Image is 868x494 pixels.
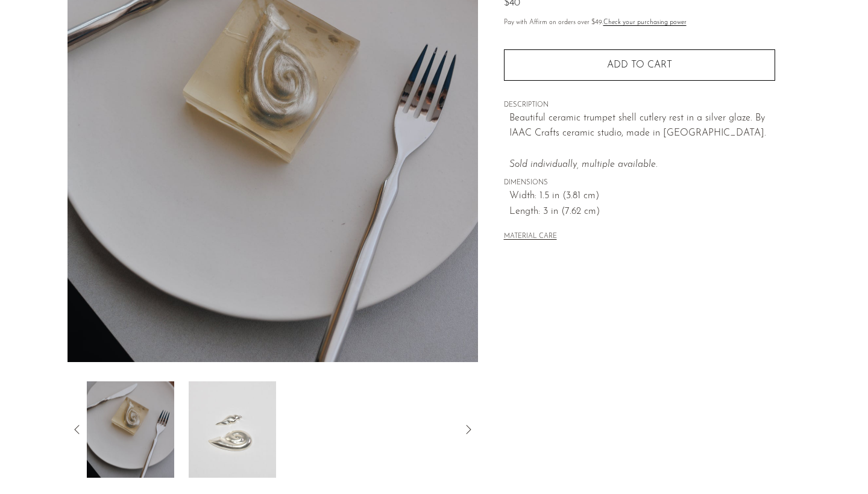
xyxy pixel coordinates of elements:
button: MATERIAL CARE [504,233,557,242]
img: Silver Trumpet Shell Rest [189,381,276,478]
p: Pay with Affirm on orders over $49. [504,17,775,28]
span: DIMENSIONS [504,178,775,189]
em: Sold individually, multiple available. [509,160,658,169]
span: Add to cart [607,60,672,70]
a: Check your purchasing power - Learn more about Affirm Financing (opens in modal) [603,19,687,26]
span: Width: 1.5 in (3.81 cm) [509,189,775,204]
span: DESCRIPTION [504,100,775,111]
img: Silver Trumpet Shell Rest [87,381,174,478]
p: Beautiful ceramic trumpet shell cutlery rest in a silver glaze. By IAAC Crafts ceramic studio, ma... [509,111,775,172]
button: Add to cart [504,49,775,81]
span: Length: 3 in (7.62 cm) [509,204,775,220]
